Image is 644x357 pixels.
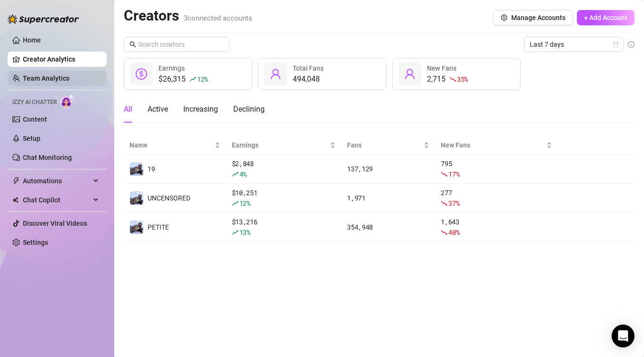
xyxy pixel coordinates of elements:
[628,41,634,48] span: info-circle
[159,64,185,72] span: Earnings
[441,188,552,209] div: 277
[124,7,252,25] h2: Creators
[584,14,627,21] span: + Add Account
[457,74,468,84] span: 35 %
[448,169,459,178] span: 17 %
[129,140,213,150] span: Name
[239,199,250,208] span: 12 %
[347,193,429,203] div: 1,971
[184,14,252,22] span: 3 connected accounts
[613,42,619,47] span: calendar
[12,197,19,203] img: Chat Copilot
[441,158,552,179] div: 795
[232,158,336,179] div: $ 2,848
[130,162,143,176] img: 19
[501,14,507,21] span: setting
[239,228,250,237] span: 13 %
[449,76,456,83] span: fall
[232,217,336,238] div: $ 13,216
[23,239,48,246] a: Settings
[530,37,618,52] span: Last 7 days
[232,171,238,178] span: rise
[232,188,336,209] div: $ 10,251
[577,10,634,25] button: + Add Account
[148,194,190,202] span: UNCENSORED
[441,200,447,207] span: fall
[12,177,20,185] span: thunderbolt
[232,229,238,236] span: rise
[23,74,69,82] a: Team Analytics
[183,104,218,115] div: Increasing
[441,140,545,150] span: New Fans
[427,64,456,72] span: New Fans
[148,104,168,115] div: Active
[441,229,447,236] span: fall
[404,68,416,80] span: user
[148,165,155,173] span: 19
[441,171,447,178] span: fall
[347,140,422,150] span: Fans
[232,140,328,150] span: Earnings
[239,169,247,178] span: 4 %
[136,68,147,80] span: dollar-circle
[23,192,90,208] span: Chat Copilot
[23,154,72,161] a: Chat Monitoring
[23,220,87,227] a: Discover Viral Videos
[130,220,143,234] img: PETITE
[293,73,324,85] div: 494,048
[226,136,342,155] th: Earnings
[23,52,99,67] a: Creator Analytics
[23,36,41,44] a: Home
[159,73,208,85] div: $26,315
[293,64,324,72] span: Total Fans
[12,98,57,107] span: Izzy AI Chatter
[427,73,468,85] div: 2,715
[493,10,573,25] button: Manage Accounts
[197,74,208,84] span: 12 %
[448,199,459,208] span: 37 %
[8,14,79,24] img: logo-BBDzfeDw.svg
[148,223,169,231] span: PETITE
[129,41,136,48] span: search
[60,94,75,108] img: AI Chatter
[441,217,552,238] div: 1,643
[23,173,90,189] span: Automations
[347,164,429,174] div: 137,129
[448,228,459,237] span: 40 %
[130,191,143,205] img: UNCENSORED
[612,325,634,347] div: Open Intercom Messenger
[347,222,429,232] div: 354,948
[138,39,216,50] input: Search creators
[233,104,265,115] div: Declining
[232,200,238,207] span: rise
[23,135,40,142] a: Setup
[270,68,281,80] span: user
[23,115,47,123] a: Content
[435,136,558,155] th: New Fans
[124,136,226,155] th: Name
[511,14,565,21] span: Manage Accounts
[124,104,132,115] div: All
[341,136,435,155] th: Fans
[189,76,196,83] span: rise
